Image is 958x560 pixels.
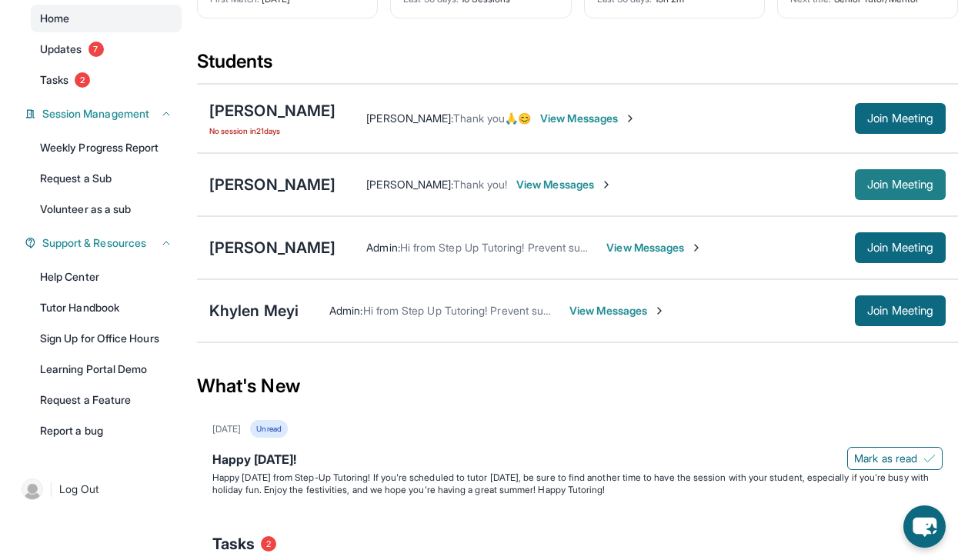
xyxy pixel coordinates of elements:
[88,42,104,57] span: 7
[903,505,946,548] button: chat-button
[40,11,69,26] span: Home
[31,294,182,322] a: Tutor Handbook
[209,100,335,122] div: [PERSON_NAME]
[212,423,241,435] div: [DATE]
[40,72,68,88] span: Tasks
[22,478,43,500] img: user-img
[855,232,946,263] button: Join Meeting
[453,112,531,125] span: Thank you🙏😊
[453,178,507,191] span: Thank you!
[855,169,946,200] button: Join Meeting
[31,195,182,223] a: Volunteer as a sub
[209,237,335,258] div: [PERSON_NAME]
[366,112,453,125] span: [PERSON_NAME] :
[42,106,149,122] span: Session Management
[855,295,946,326] button: Join Meeting
[606,240,703,255] span: View Messages
[867,180,933,189] span: Join Meeting
[209,300,299,322] div: Khylen Meyi
[59,482,99,497] span: Log Out
[690,242,703,254] img: Chevron-Right
[212,450,943,472] div: Happy [DATE]!
[569,303,666,318] span: View Messages
[15,472,182,506] a: |Log Out
[31,263,182,291] a: Help Center
[212,533,255,555] span: Tasks
[923,452,936,465] img: Mark as read
[366,241,399,254] span: Admin :
[653,305,666,317] img: Chevron-Right
[261,536,276,552] span: 2
[540,111,636,126] span: View Messages
[36,235,172,251] button: Support & Resources
[847,447,943,470] button: Mark as read
[31,66,182,94] a: Tasks2
[854,451,917,466] span: Mark as read
[31,325,182,352] a: Sign Up for Office Hours
[209,125,335,137] span: No session in 21 days
[197,49,958,83] div: Students
[624,112,636,125] img: Chevron-Right
[867,243,933,252] span: Join Meeting
[31,355,182,383] a: Learning Portal Demo
[329,304,362,317] span: Admin :
[867,114,933,123] span: Join Meeting
[197,352,958,420] div: What's New
[250,420,287,438] div: Unread
[516,177,613,192] span: View Messages
[31,165,182,192] a: Request a Sub
[867,306,933,315] span: Join Meeting
[31,386,182,414] a: Request a Feature
[49,480,53,498] span: |
[600,178,613,191] img: Chevron-Right
[40,42,82,57] span: Updates
[75,72,90,88] span: 2
[31,417,182,445] a: Report a bug
[855,103,946,134] button: Join Meeting
[31,35,182,63] a: Updates7
[31,5,182,32] a: Home
[42,235,146,251] span: Support & Resources
[36,106,172,122] button: Session Management
[366,178,453,191] span: [PERSON_NAME] :
[209,174,335,195] div: [PERSON_NAME]
[212,472,943,496] p: Happy [DATE] from Step-Up Tutoring! If you're scheduled to tutor [DATE], be sure to find another ...
[31,134,182,162] a: Weekly Progress Report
